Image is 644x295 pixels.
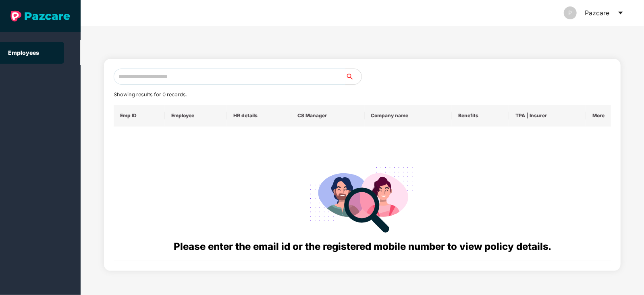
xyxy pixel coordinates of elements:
th: Employee [165,105,227,127]
th: More [586,105,611,127]
button: search [345,69,362,85]
span: search [345,73,361,80]
span: Please enter the email id or the registered mobile number to view policy details. [174,241,551,252]
th: TPA | Insurer [509,105,586,127]
a: Employees [8,49,39,56]
th: HR details [227,105,291,127]
span: P [569,6,572,19]
th: Company name [365,105,452,127]
th: CS Manager [291,105,365,127]
span: Showing results for 0 records. [114,91,187,98]
th: Emp ID [114,105,165,127]
th: Benefits [452,105,509,127]
img: svg+xml;base64,PHN2ZyB4bWxucz0iaHR0cDovL3d3dy53My5vcmcvMjAwMC9zdmciIHdpZHRoPSIyODgiIGhlaWdodD0iMj... [304,157,420,239]
span: caret-down [617,10,624,16]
